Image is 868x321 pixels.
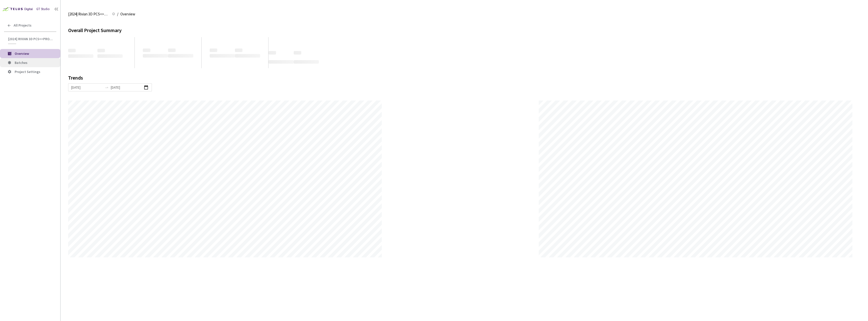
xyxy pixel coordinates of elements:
li: / [117,11,118,17]
span: ‌ [210,54,235,58]
span: Project Settings [15,69,40,74]
span: ‌ [268,51,276,55]
span: Batches [15,60,28,65]
span: All Projects [14,23,32,28]
span: ‌ [168,48,176,52]
input: Start date [71,85,103,90]
span: ‌ [143,48,150,52]
span: [2024] Rivian 3D PCS<>Production [68,11,109,17]
span: ‌ [97,49,105,52]
span: ‌ [235,48,242,52]
span: ‌ [210,48,217,52]
span: [2024] Rivian 3D PCS<>Production [8,37,53,41]
span: ‌ [235,54,260,58]
span: ‌ [168,54,193,58]
span: ‌ [294,60,319,64]
input: End date [111,85,142,90]
span: ‌ [268,60,294,64]
span: ‌ [143,54,168,58]
span: to [105,85,109,89]
span: ‌ [294,51,301,55]
div: Trends [68,75,853,83]
span: Overview [120,11,135,17]
span: swap-right [105,85,109,89]
span: ‌ [68,49,76,52]
div: GT Studio [36,7,50,12]
div: Overall Project Summary [68,26,860,34]
span: ‌ [97,54,123,58]
span: Overview [15,51,29,56]
span: ‌ [68,54,93,58]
